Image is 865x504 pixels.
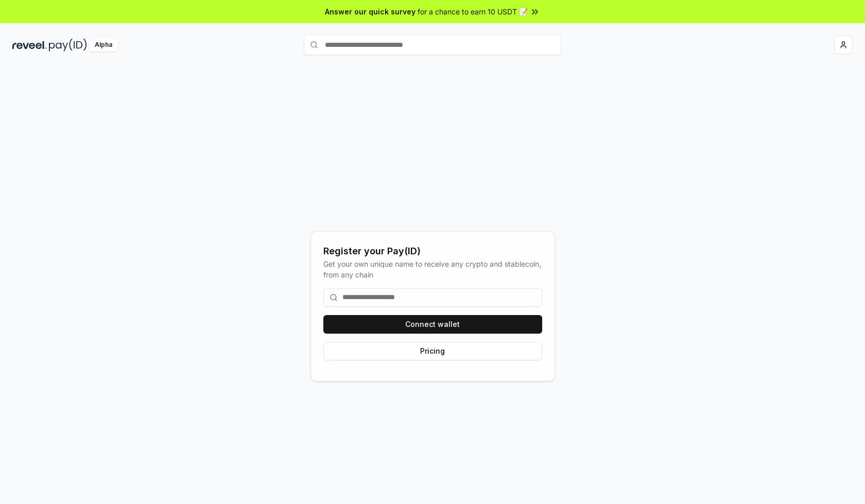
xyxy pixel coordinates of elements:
[418,6,528,17] span: for a chance to earn 10 USDT 📝
[323,315,542,334] button: Connect wallet
[325,6,416,17] span: Answer our quick survey
[12,39,47,51] img: reveel_dark
[89,39,118,51] div: Alpha
[323,258,542,280] div: Get your own unique name to receive any crypto and stablecoin, from any chain
[323,244,542,258] div: Register your Pay(ID)
[49,39,87,51] img: pay_id
[323,342,542,360] button: Pricing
